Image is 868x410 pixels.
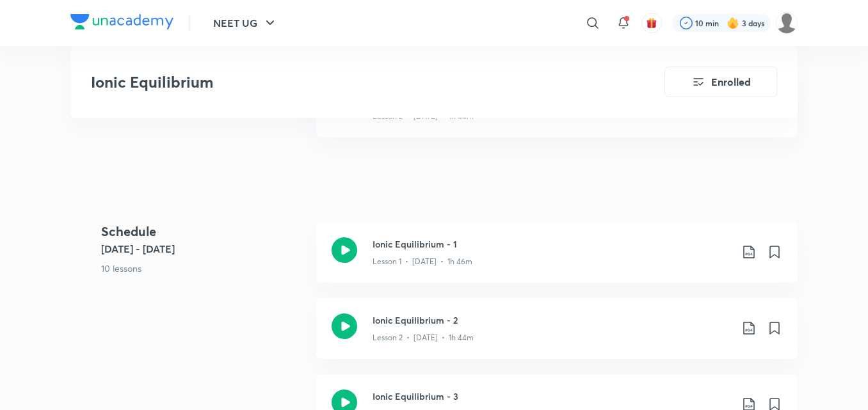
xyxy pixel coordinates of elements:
img: Company Logo [70,14,173,29]
h3: Ionic Equilibrium [91,73,592,91]
button: Enrolled [664,67,777,97]
h4: Schedule [101,222,306,241]
a: Ionic Equilibrium - 2Lesson 2 • [DATE] • 1h 44m [316,298,798,374]
p: Lesson 2 • [DATE] • 1h 44m [373,332,474,343]
p: Lesson 1 • [DATE] • 1h 46m [373,256,472,267]
button: avatar [641,13,662,33]
a: Company Logo [70,14,173,33]
img: avatar [646,17,657,29]
h5: [DATE] - [DATE] [101,241,306,256]
h3: Ionic Equilibrium - 2 [373,313,731,327]
button: NEET UG [205,10,285,36]
img: streak [727,17,739,29]
img: Tarmanjot Singh [776,12,798,34]
img: check rounded [680,17,693,29]
a: Ionic Equilibrium - 1Lesson 1 • [DATE] • 1h 46m [316,222,798,298]
p: 10 lessons [101,262,306,275]
h3: Ionic Equilibrium - 1 [373,237,731,251]
h3: Ionic Equilibrium - 3 [373,390,731,403]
